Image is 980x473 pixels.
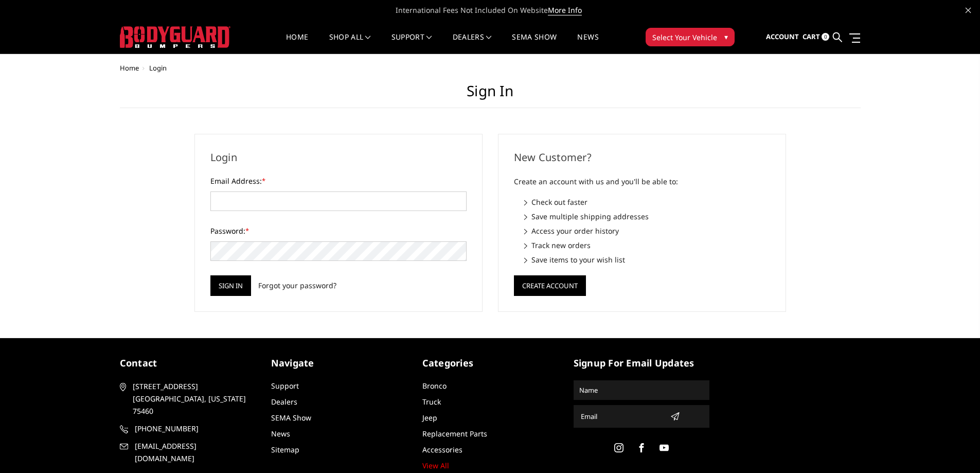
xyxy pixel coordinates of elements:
[524,254,770,265] li: Save items to your wish list
[271,397,297,407] a: Dealers
[453,33,492,54] a: Dealers
[120,440,256,465] a: [EMAIL_ADDRESS][DOMAIN_NAME]
[514,176,770,188] p: Create an account with us and you'll be able to:
[271,413,311,423] a: SEMA Show
[577,408,666,425] input: Email
[577,33,598,54] a: News
[524,211,770,222] li: Save multiple shipping addresses
[514,275,586,296] button: Create Account
[120,63,139,73] a: Home
[210,275,251,296] input: Sign in
[574,356,709,370] h5: signup for email updates
[422,429,487,439] a: Replacement Parts
[422,356,558,370] h5: Categories
[646,28,735,46] button: Select Your Vehicle
[271,445,299,454] a: Sitemap
[803,23,829,51] a: Cart 0
[210,150,467,165] h2: Login
[120,356,256,370] h5: contact
[149,63,167,73] span: Login
[524,197,770,207] li: Check out faster
[548,5,582,15] a: More Info
[422,381,447,391] a: Bronco
[133,380,252,417] span: [STREET_ADDRESS] [GEOGRAPHIC_DATA], [US_STATE] 75460
[422,461,449,470] a: View All
[766,23,799,51] a: Account
[286,33,308,54] a: Home
[512,33,557,54] a: SEMA Show
[422,413,437,423] a: Jeep
[766,32,799,41] span: Account
[391,33,432,54] a: Support
[514,279,586,289] a: Create Account
[210,225,467,236] label: Password:
[524,225,770,236] li: Access your order history
[271,381,299,391] a: Support
[120,423,256,435] a: [PHONE_NUMBER]
[652,32,717,43] span: Select Your Vehicle
[210,176,467,186] label: Email Address:
[803,32,820,41] span: Cart
[258,280,336,291] a: Forgot your password?
[575,382,708,398] input: Name
[514,150,770,165] h2: New Customer?
[524,240,770,251] li: Track new orders
[329,33,371,54] a: shop all
[422,445,462,454] a: Accessories
[135,440,254,465] span: [EMAIL_ADDRESS][DOMAIN_NAME]
[120,26,230,48] img: BODYGUARD BUMPERS
[271,429,290,439] a: News
[724,31,728,42] span: ▾
[135,423,254,435] span: [PHONE_NUMBER]
[422,397,441,407] a: Truck
[120,82,861,108] h1: Sign in
[271,356,407,370] h5: Navigate
[822,33,829,41] span: 0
